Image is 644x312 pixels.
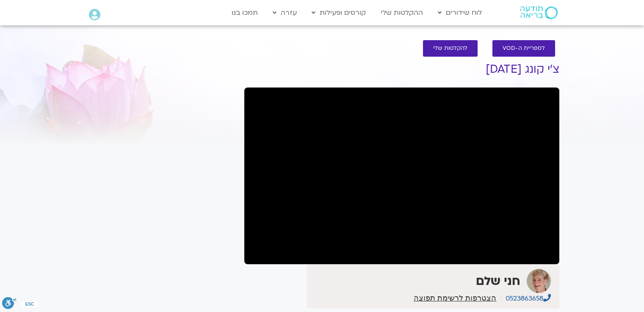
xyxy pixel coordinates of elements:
[376,5,427,21] a: ההקלטות שלי
[503,45,545,52] span: לספריית ה-VOD
[433,45,467,52] span: להקלטות שלי
[520,6,558,19] img: תודעה בריאה
[227,5,262,21] a: תמכו בנו
[492,40,555,57] a: לספריית ה-VOD
[434,5,486,21] a: לוח שידורים
[527,269,551,293] img: חני שלם
[244,63,559,76] h1: צ’י קונג [DATE]
[307,5,370,21] a: קורסים ופעילות
[506,294,551,303] a: 0523863658
[476,273,520,289] strong: חני שלם
[268,5,301,21] a: עזרה
[423,40,478,57] a: להקלטות שלי
[414,294,496,302] a: הצטרפות לרשימת תפוצה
